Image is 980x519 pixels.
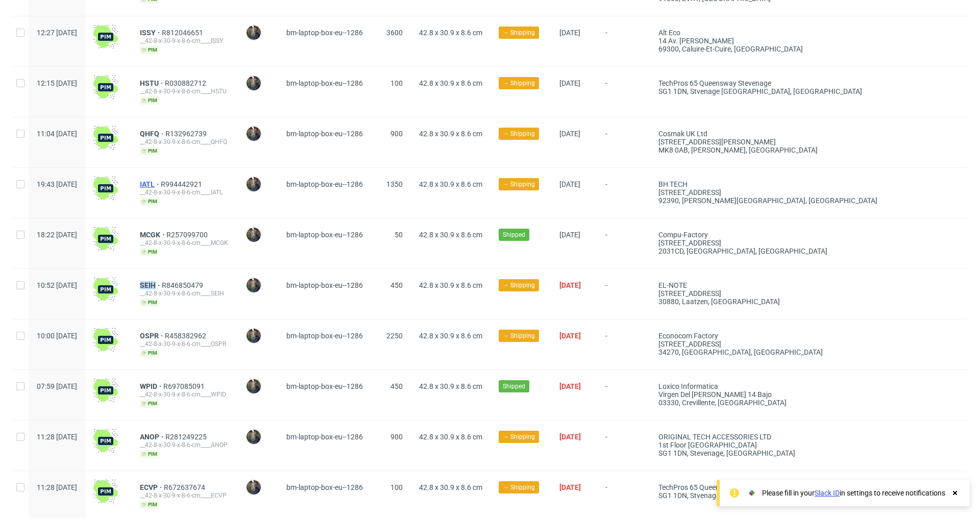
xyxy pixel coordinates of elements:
[658,483,877,491] div: TechPros 65 queensway Stevenage
[390,433,403,441] span: 900
[161,180,204,188] span: R994442921
[559,29,580,37] span: [DATE]
[140,390,229,399] div: __42-8-x-30-9-x-8-6-cm____WPID
[286,382,363,390] span: bm-laptop-box-eu--1286
[762,488,945,498] div: Please fill in your in settings to receive notifications
[140,197,159,206] span: pim
[140,433,165,441] span: ANOP
[140,46,159,54] span: pim
[390,130,403,138] span: 900
[37,130,77,138] span: 11:04 [DATE]
[247,480,261,495] img: Maciej Sobola
[140,349,159,357] span: pim
[658,298,877,306] div: 30880, Laatzen , [GEOGRAPHIC_DATA]
[162,29,205,37] a: R812046651
[658,399,877,407] div: 03330, Crevillente , [GEOGRAPHIC_DATA]
[140,281,162,289] span: SEIH
[503,79,535,88] span: → Shipping
[503,230,525,239] span: Shipped
[140,130,165,138] a: QHFQ
[93,429,118,453] img: wHgJFi1I6lmhQAAAABJRU5ErkJggg==
[247,177,261,191] img: Maciej Sobola
[419,281,482,289] span: 42.8 x 30.9 x 8.6 cm
[140,188,229,196] div: __42-8-x-30-9-x-8-6-cm____IATL
[247,278,261,292] img: Maciej Sobola
[390,281,403,289] span: 450
[658,332,877,340] div: Econocom Factory
[605,180,642,206] span: -
[658,45,877,53] div: 69300, Caluire-et-Cuire , [GEOGRAPHIC_DATA]
[286,281,363,289] span: bm-laptop-box-eu--1286
[390,79,403,87] span: 100
[165,79,208,87] a: R030882712
[93,328,118,352] img: wHgJFi1I6lmhQAAAABJRU5ErkJggg==
[93,277,118,302] img: wHgJFi1I6lmhQAAAABJRU5ErkJggg==
[37,382,77,390] span: 07:59 [DATE]
[37,281,77,289] span: 10:52 [DATE]
[93,227,118,251] img: wHgJFi1I6lmhQAAAABJRU5ErkJggg==
[658,196,877,205] div: 92390, [PERSON_NAME][GEOGRAPHIC_DATA] , [GEOGRAPHIC_DATA]
[93,378,118,403] img: wHgJFi1I6lmhQAAAABJRU5ErkJggg==
[658,37,877,45] div: 14 Av. [PERSON_NAME]
[140,79,165,87] a: HSTU
[286,79,363,87] span: bm-laptop-box-eu--1286
[658,390,877,399] div: Virgen del [PERSON_NAME] 14 bajo
[140,332,165,340] a: OSPR
[605,433,642,458] span: -
[419,79,482,87] span: 42.8 x 30.9 x 8.6 cm
[419,433,482,441] span: 42.8 x 30.9 x 8.6 cm
[419,483,482,491] span: 42.8 x 30.9 x 8.6 cm
[140,147,159,155] span: pim
[419,231,482,239] span: 42.8 x 30.9 x 8.6 cm
[140,248,159,256] span: pim
[605,231,642,256] span: -
[247,26,261,40] img: Maciej Sobola
[37,231,77,239] span: 18:22 [DATE]
[286,483,363,491] span: bm-laptop-box-eu--1286
[503,432,535,441] span: → Shipping
[559,382,581,390] span: [DATE]
[163,382,207,390] a: R697085091
[419,332,482,340] span: 42.8 x 30.9 x 8.6 cm
[93,126,118,150] img: wHgJFi1I6lmhQAAAABJRU5ErkJggg==
[164,483,207,491] a: R672637674
[815,489,840,497] a: Slack ID
[165,433,209,441] a: R281249225
[605,483,642,509] span: -
[658,433,877,441] div: ORIGINAL TECH ACCESSORIES LTD
[37,433,77,441] span: 11:28 [DATE]
[37,332,77,340] span: 10:00 [DATE]
[605,29,642,54] span: -
[166,231,210,239] span: R257099700
[503,180,535,189] span: → Shipping
[140,400,159,408] span: pim
[93,75,118,100] img: wHgJFi1I6lmhQAAAABJRU5ErkJggg==
[559,130,580,138] span: [DATE]
[140,340,229,348] div: __42-8-x-30-9-x-8-6-cm____OSPR
[140,96,159,105] span: pim
[390,483,403,491] span: 100
[140,239,229,247] div: __42-8-x-30-9-x-8-6-cm____MCGK
[37,180,77,188] span: 19:43 [DATE]
[93,24,118,49] img: wHgJFi1I6lmhQAAAABJRU5ErkJggg==
[658,188,877,196] div: [STREET_ADDRESS]
[140,180,161,188] a: IATL
[658,239,877,247] div: [STREET_ADDRESS]
[559,433,581,441] span: [DATE]
[247,228,261,242] img: Maciej Sobola
[658,87,877,95] div: SG1 1DN, Stvenage [GEOGRAPHIC_DATA] , [GEOGRAPHIC_DATA]
[605,79,642,105] span: -
[658,130,877,138] div: Cosmak UK Ltd
[419,29,482,37] span: 42.8 x 30.9 x 8.6 cm
[386,332,403,340] span: 2250
[559,483,581,491] span: [DATE]
[503,28,535,37] span: → Shipping
[390,382,403,390] span: 450
[140,483,164,491] span: ECVP
[37,29,77,37] span: 12:27 [DATE]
